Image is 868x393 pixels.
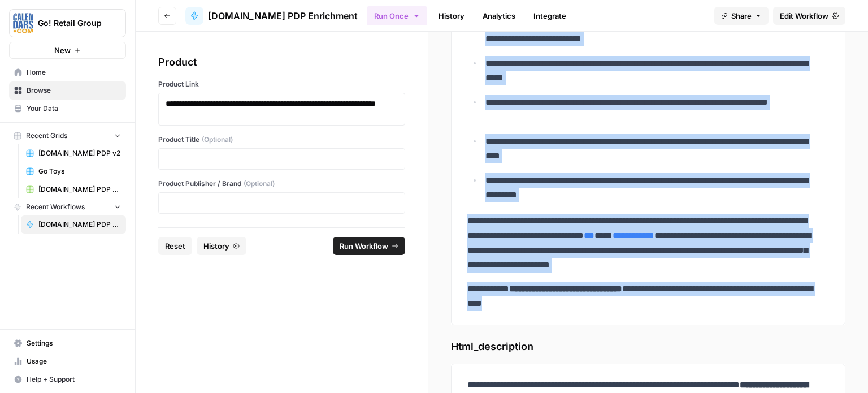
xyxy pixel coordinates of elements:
a: History [432,7,471,25]
a: Usage [9,352,126,370]
span: (Optional) [244,179,275,189]
span: Help + Support [27,374,121,385]
button: New [9,42,126,59]
a: Browse [9,81,126,100]
a: Home [9,63,126,81]
button: Workspace: Go! Retail Group [9,9,126,37]
button: Recent Workflows [9,198,126,215]
span: Reset [165,240,185,252]
button: Run Workflow [333,237,405,255]
span: Usage [27,356,121,366]
span: History [203,240,229,252]
span: Recent Workflows [26,202,85,212]
span: Settings [27,338,121,348]
label: Product Publisher / Brand [158,179,405,189]
span: Share [731,10,752,21]
span: Recent Grids [26,131,67,141]
span: [DOMAIN_NAME] PDP Enrichment [38,219,121,230]
a: Analytics [476,7,522,25]
span: New [54,45,71,56]
span: Home [27,67,121,77]
span: Run Workflow [340,240,388,252]
button: History [197,237,246,255]
a: [DOMAIN_NAME] PDP Enrichment [185,7,358,25]
label: Product Title [158,135,405,145]
span: Your Data [27,103,121,114]
label: Product Link [158,79,405,89]
img: Go! Retail Group Logo [13,13,33,33]
span: Edit Workflow [780,10,828,21]
span: (Optional) [202,135,233,145]
button: Share [714,7,769,25]
a: Go Toys [21,162,126,180]
span: Browse [27,85,121,96]
button: Help + Support [9,370,126,388]
button: Reset [158,237,192,255]
span: Html_description [451,339,845,355]
span: [DOMAIN_NAME] PDP v2 [38,148,121,158]
a: Edit Workflow [773,7,845,25]
button: Run Once [367,6,427,25]
span: [DOMAIN_NAME] PDP Enrichment [208,9,358,23]
span: [DOMAIN_NAME] PDP Enrichment Grid [38,184,121,195]
button: Recent Grids [9,127,126,144]
a: [DOMAIN_NAME] PDP Enrichment [21,215,126,234]
a: [DOMAIN_NAME] PDP v2 [21,144,126,162]
a: [DOMAIN_NAME] PDP Enrichment Grid [21,180,126,198]
a: Integrate [527,7,573,25]
a: Your Data [9,100,126,118]
div: Product [158,54,405,70]
span: Go! Retail Group [38,18,106,29]
span: Go Toys [38,166,121,176]
a: Settings [9,334,126,352]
